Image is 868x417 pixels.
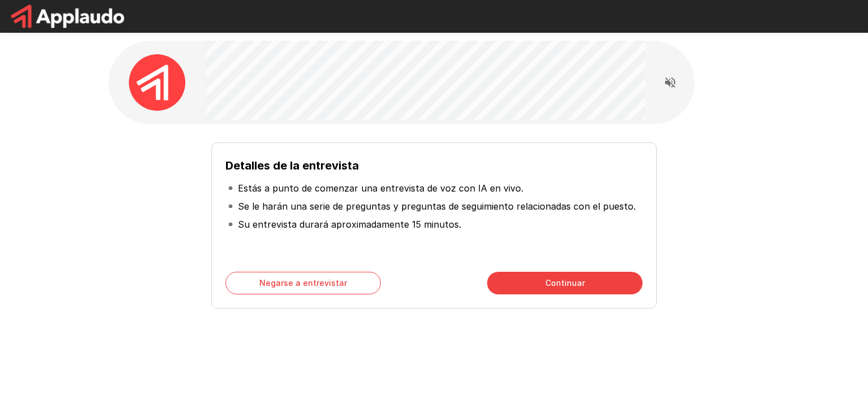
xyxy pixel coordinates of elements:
button: Continuar [487,272,643,294]
font: Su entrevista durará aproximadamente 15 minutos. [238,219,461,230]
button: Negarse a entrevistar [225,272,381,294]
font: Continuar [545,278,585,288]
button: Leer las preguntas en voz alta [659,71,682,94]
font: Estás a punto de comenzar una entrevista de voz con IA en vivo. [238,183,523,194]
font: Negarse a entrevistar [259,278,347,288]
font: Se le harán una serie de preguntas y preguntas de seguimiento relacionadas con el puesto. [238,201,636,212]
font: Detalles de la entrevista [225,159,359,172]
img: applaudo_avatar.png [129,54,185,111]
